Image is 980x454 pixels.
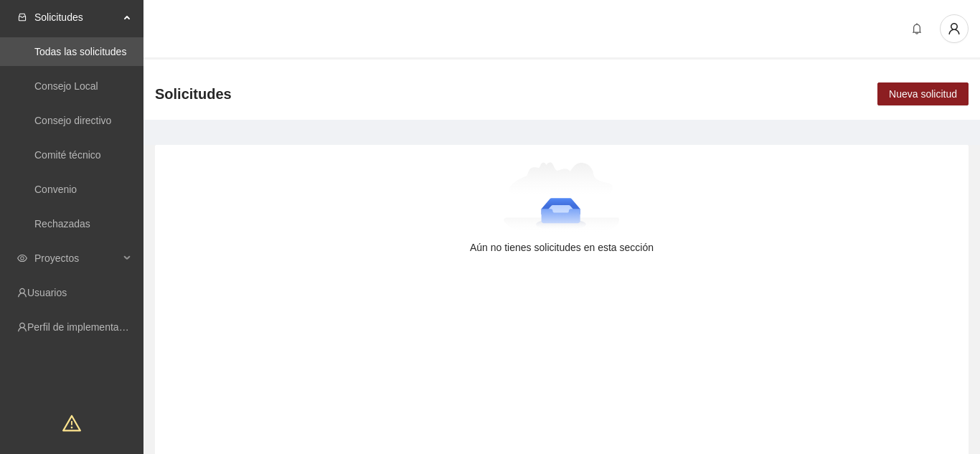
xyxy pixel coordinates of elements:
button: bell [905,17,928,40]
span: bell [906,23,928,34]
a: Rechazadas [34,218,90,230]
span: Solicitudes [155,82,232,105]
span: warning [62,414,81,432]
button: Nueva solicitud [877,82,969,105]
span: Solicitudes [34,3,119,32]
a: Consejo Local [34,80,98,92]
a: Todas las solicitudes [34,46,126,57]
a: Usuarios [27,287,67,298]
a: Consejo directivo [34,115,111,126]
a: Perfil de implementadora [27,321,139,333]
button: user [940,14,969,43]
span: user [941,22,968,35]
span: Nueva solicitud [889,86,957,102]
a: Convenio [34,184,77,195]
span: eye [17,253,27,263]
img: Aún no tienes solicitudes en esta sección [504,162,621,234]
a: Comité técnico [34,149,101,161]
span: Proyectos [34,244,119,273]
span: inbox [17,12,27,22]
div: Aún no tienes solicitudes en esta sección [178,240,946,255]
